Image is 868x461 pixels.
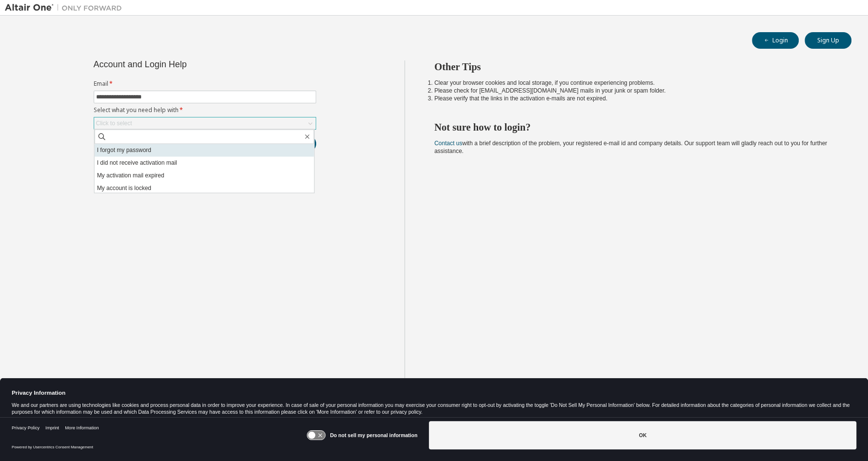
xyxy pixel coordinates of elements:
li: Please verify that the links in the activation e-mails are not expired. [434,95,834,102]
h2: Other Tips [434,60,834,73]
h2: Not sure how to login? [434,121,834,134]
div: Account and Login Help [94,60,272,68]
a: Contact us [434,140,462,147]
span: with a brief description of the problem, your registered e-mail id and company details. Our suppo... [434,140,827,154]
div: Click to select [94,117,316,129]
label: Email [94,80,316,88]
div: Click to select [96,119,132,127]
label: Select what you need help with [94,106,316,114]
button: Sign Up [805,32,851,49]
li: I forgot my password [95,144,314,156]
button: Login [752,32,799,49]
img: Altair One [5,3,127,13]
li: Clear your browser cookies and local storage, if you continue experiencing problems. [434,79,834,87]
li: Please check for [EMAIL_ADDRESS][DOMAIN_NAME] mails in your junk or spam folder. [434,87,834,95]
